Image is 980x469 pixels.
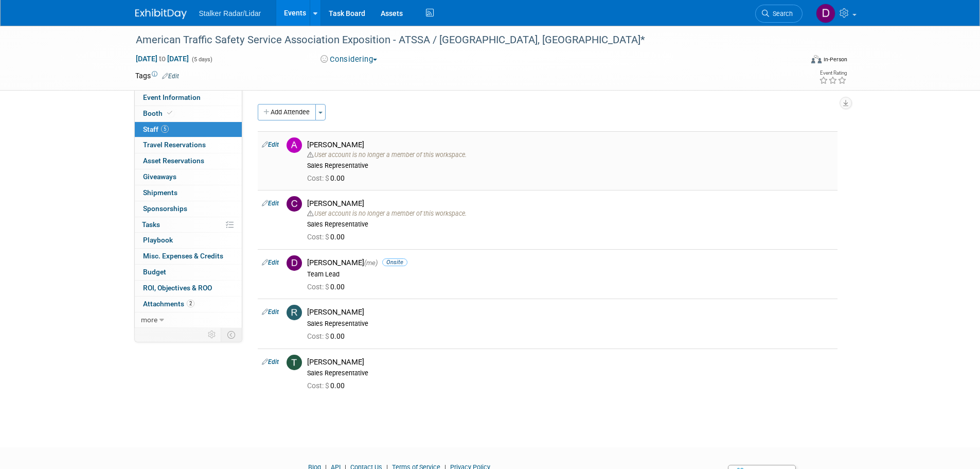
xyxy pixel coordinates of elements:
[143,204,187,213] span: Sponsorships
[307,199,833,209] div: [PERSON_NAME]
[307,233,330,241] span: Cost: $
[143,141,206,149] span: Travel Reservations
[135,137,242,153] a: Travel Reservations
[135,281,242,296] a: ROI, Objectives & ROO
[135,201,242,217] a: Sponsorships
[307,140,833,150] div: [PERSON_NAME]
[307,150,833,159] div: User account is no longer a member of this workspace.
[307,162,833,170] div: Sales Representative
[819,71,847,76] div: Event Rating
[287,305,302,320] img: R.jpg
[307,233,349,241] span: 0.00
[167,110,172,116] i: Booth reservation complete
[135,71,179,81] td: Tags
[135,54,189,63] span: [DATE] [DATE]
[143,172,176,181] span: Giveaways
[157,55,167,63] span: to
[262,308,279,316] a: Edit
[317,54,381,65] button: Considering
[364,259,378,267] span: (me)
[287,355,302,370] img: T.jpg
[755,5,803,23] a: Search
[307,307,833,317] div: [PERSON_NAME]
[382,258,407,266] span: Onsite
[307,381,330,390] span: Cost: $
[307,174,330,182] span: Cost: $
[143,188,177,197] span: Shipments
[135,169,242,185] a: Giveaways
[143,236,173,244] span: Playbook
[135,153,242,169] a: Asset Reservations
[135,122,242,137] a: Staff5
[135,217,242,233] a: Tasks
[143,125,169,133] span: Staff
[143,157,204,165] span: Asset Reservations
[307,283,330,291] span: Cost: $
[199,9,261,18] span: Stalker Radar/Lidar
[307,332,349,340] span: 0.00
[307,381,349,390] span: 0.00
[135,233,242,248] a: Playbook
[135,106,242,121] a: Booth
[262,358,279,366] a: Edit
[823,56,847,63] div: In-Person
[143,109,174,117] span: Booth
[307,270,833,279] div: Team Lead
[287,255,302,271] img: D.jpg
[287,137,302,153] img: A.jpg
[143,268,166,276] span: Budget
[262,141,279,148] a: Edit
[161,125,169,133] span: 5
[142,220,160,229] span: Tasks
[141,316,157,324] span: more
[135,185,242,201] a: Shipments
[742,54,848,69] div: Event Format
[162,73,179,80] a: Edit
[307,209,833,218] div: User account is no longer a member of this workspace.
[307,357,833,367] div: [PERSON_NAME]
[203,328,221,341] td: Personalize Event Tab Strip
[258,104,316,120] button: Add Attendee
[307,369,833,377] div: Sales Representative
[187,300,194,307] span: 2
[816,4,835,23] img: Don Horen
[135,312,242,328] a: more
[143,93,201,101] span: Event Information
[769,10,793,18] span: Search
[811,55,822,63] img: Format-Inperson.png
[262,259,279,266] a: Edit
[135,297,242,312] a: Attachments2
[307,258,833,268] div: [PERSON_NAME]
[132,31,787,49] div: American Traffic Safety Service Association Exposition - ATSSA / [GEOGRAPHIC_DATA], [GEOGRAPHIC_D...
[307,332,330,340] span: Cost: $
[191,56,212,63] span: (5 days)
[135,265,242,280] a: Budget
[307,174,349,182] span: 0.00
[135,249,242,264] a: Misc. Expenses & Credits
[143,300,194,308] span: Attachments
[307,220,833,229] div: Sales Representative
[307,283,349,291] span: 0.00
[262,200,279,207] a: Edit
[135,9,187,19] img: ExhibitDay
[143,284,212,292] span: ROI, Objectives & ROO
[135,90,242,106] a: Event Information
[221,328,242,341] td: Toggle Event Tabs
[287,196,302,212] img: C.jpg
[307,320,833,328] div: Sales Representative
[143,252,223,260] span: Misc. Expenses & Credits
